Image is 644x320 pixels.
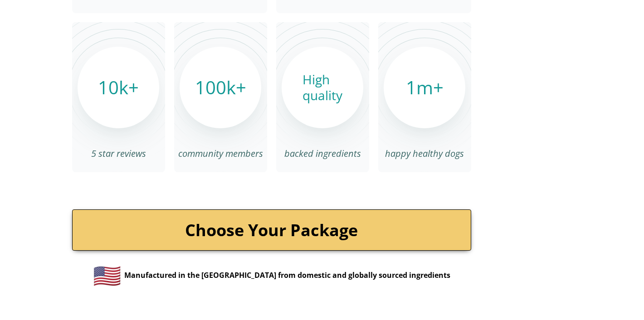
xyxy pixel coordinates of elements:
[72,209,471,251] a: Choose Your Package
[98,76,139,99] span: 10k+
[195,76,246,99] span: 100k+
[385,147,464,160] span: happy healthy dogs
[302,72,342,103] span: High quality
[406,76,444,99] span: 1m+
[124,270,450,280] span: Manufactured in the [GEOGRAPHIC_DATA] from domestic and globally sourced ingredients
[91,147,146,160] span: 5 star reviews
[93,260,121,291] span: 🇺🇸
[178,147,263,160] span: community members
[284,147,361,160] span: backed ingredients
